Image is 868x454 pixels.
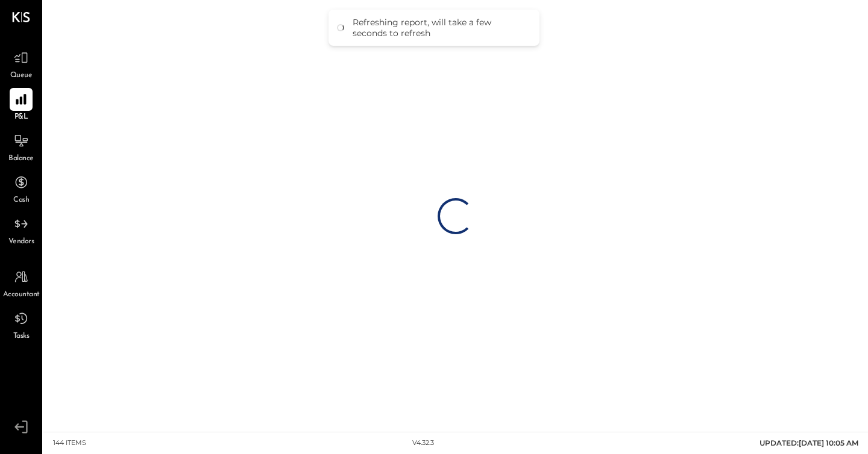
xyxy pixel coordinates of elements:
div: v 4.32.3 [412,438,434,448]
span: Cash [13,195,29,206]
div: 144 items [53,438,86,448]
span: Queue [10,70,33,81]
span: Accountant [3,290,40,300]
a: P&L [1,88,42,123]
a: Balance [1,129,42,164]
a: Cash [1,171,42,206]
span: Vendors [8,237,34,247]
span: Tasks [13,331,30,342]
span: P&L [14,112,28,123]
a: Tasks [1,307,42,342]
div: Refreshing report, will take a few seconds to refresh [353,17,527,39]
a: Vendors [1,213,42,247]
a: Accountant [1,266,42,300]
span: UPDATED: [DATE] 10:05 AM [759,438,858,447]
span: Balance [8,154,34,164]
a: Queue [1,46,42,81]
